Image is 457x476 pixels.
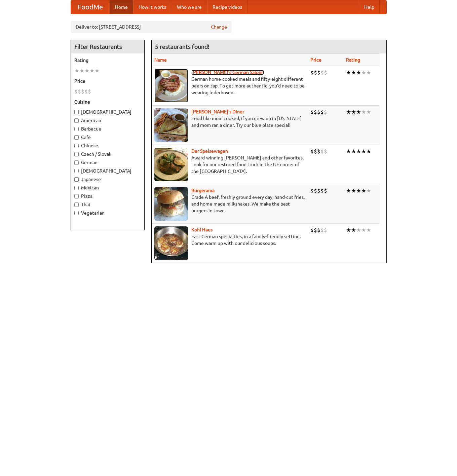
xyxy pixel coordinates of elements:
input: Cafe [74,135,79,140]
li: ★ [346,226,351,234]
li: $ [324,187,327,194]
li: ★ [346,187,351,194]
input: German [74,160,79,165]
h5: Price [74,78,141,84]
li: $ [317,108,320,116]
label: Barbecue [74,125,141,132]
p: Award-winning [PERSON_NAME] and other favorites. Look for our restored food truck in the NE corne... [154,154,305,175]
label: Vegetarian [74,210,141,216]
input: Vegetarian [74,211,79,215]
li: ★ [346,148,351,155]
label: Cafe [74,134,141,141]
label: Chinese [74,142,141,149]
input: Japanese [74,177,79,182]
ng-pluralize: 5 restaurants found! [155,43,210,50]
li: ★ [89,67,94,74]
label: Czech / Slovak [74,151,141,157]
li: $ [310,108,314,116]
li: ★ [361,148,366,155]
a: Rating [346,57,360,63]
a: Price [310,57,321,63]
h5: Rating [74,57,141,64]
label: [DEMOGRAPHIC_DATA] [74,109,141,115]
li: ★ [351,187,356,194]
li: $ [320,226,324,234]
label: Pizza [74,193,141,199]
a: Recipe videos [207,0,247,14]
li: ★ [366,108,371,116]
li: $ [324,148,327,155]
a: FoodMe [71,0,110,14]
li: $ [320,148,324,155]
b: Der Speisewagen [191,148,228,154]
li: ★ [366,226,371,234]
li: $ [324,108,327,116]
a: How it works [133,0,172,14]
li: $ [314,148,317,155]
a: Home [110,0,133,14]
li: $ [310,187,314,194]
label: Thai [74,201,141,208]
li: $ [314,226,317,234]
li: $ [84,88,88,95]
img: speisewagen.jpg [154,148,188,181]
img: kohlhaus.jpg [154,226,188,260]
p: German home-cooked meals and fifty-eight different beers on tap. To get more authentic, you'd nee... [154,76,305,96]
a: Who we are [172,0,207,14]
li: ★ [94,67,100,74]
li: $ [317,148,320,155]
label: [DEMOGRAPHIC_DATA] [74,168,141,174]
a: Kohl Haus [191,227,213,232]
li: $ [314,187,317,194]
li: ★ [356,187,361,194]
b: Burgerama [191,188,215,193]
li: $ [324,226,327,234]
li: ★ [366,69,371,76]
p: East German specialties, in a family-friendly setting. Come warm up with our delicious soups. [154,233,305,247]
img: esthers.jpg [154,69,188,103]
li: ★ [346,69,351,76]
li: ★ [366,148,371,155]
li: ★ [356,69,361,76]
div: Deliver to: [STREET_ADDRESS] [71,21,232,33]
li: $ [314,69,317,76]
p: Grade A beef, freshly ground every day, hand-cut fries, and home-made milkshakes. We make the bes... [154,194,305,214]
li: ★ [361,69,366,76]
li: $ [310,226,314,234]
h4: Filter Restaurants [71,40,144,53]
a: Name [154,57,167,63]
li: $ [320,69,324,76]
li: $ [320,187,324,194]
a: Help [359,0,380,14]
img: sallys.jpg [154,108,188,142]
input: American [74,118,79,123]
li: $ [88,88,91,95]
label: Mexican [74,184,141,191]
input: Czech / Slovak [74,152,79,156]
li: $ [74,88,78,95]
li: ★ [356,108,361,116]
li: ★ [84,67,89,74]
li: $ [78,88,81,95]
img: burgerama.jpg [154,187,188,221]
li: ★ [74,67,79,74]
input: Mexican [74,186,79,190]
label: German [74,159,141,166]
a: [PERSON_NAME]'s Diner [191,109,244,114]
input: [DEMOGRAPHIC_DATA] [74,169,79,173]
input: [DEMOGRAPHIC_DATA] [74,110,79,114]
li: ★ [361,226,366,234]
li: $ [314,108,317,116]
li: $ [317,226,320,234]
h5: Cuisine [74,99,141,105]
li: $ [317,187,320,194]
li: ★ [351,69,356,76]
li: ★ [361,187,366,194]
li: $ [310,69,314,76]
input: Thai [74,203,79,207]
li: $ [320,108,324,116]
a: [PERSON_NAME]'s German Saloon [191,70,264,75]
li: ★ [351,108,356,116]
